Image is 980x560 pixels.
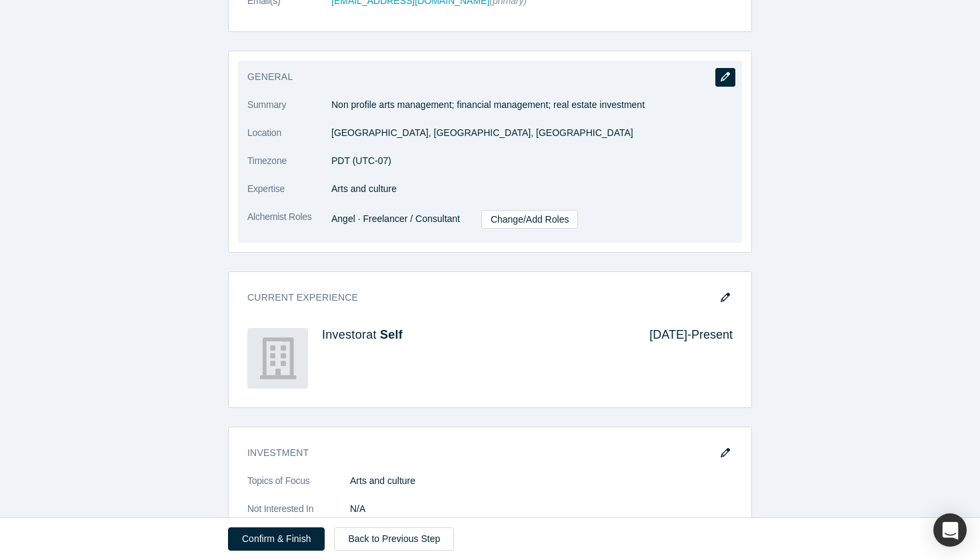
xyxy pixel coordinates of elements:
a: Back to Previous Step [334,527,454,551]
dd: Angel · Freelancer / Consultant [331,210,733,229]
dd: [GEOGRAPHIC_DATA], [GEOGRAPHIC_DATA], [GEOGRAPHIC_DATA] [331,126,733,140]
div: [DATE] - Present [631,328,733,389]
a: Self [380,328,403,341]
span: Arts and culture [331,183,397,194]
h3: Current Experience [247,291,714,305]
dt: Not Interested In [247,502,350,530]
dt: Expertise [247,182,331,210]
button: Confirm & Finish [228,527,325,551]
a: Change/Add Roles [481,210,579,229]
h4: Investor at [322,328,631,343]
dt: Timezone [247,154,331,182]
h3: Investment [247,446,714,460]
dt: Summary [247,98,331,126]
dd: N/A [350,502,733,516]
img: Self's Logo [247,328,308,389]
dd: PDT (UTC-07) [331,154,733,168]
dt: Topics of Focus [247,474,350,502]
p: Non profile arts management; financial management; real estate investment [331,98,733,112]
dt: Alchemist Roles [247,210,331,243]
dt: Location [247,126,331,154]
span: Arts and culture [350,475,415,486]
h3: General [247,70,714,84]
